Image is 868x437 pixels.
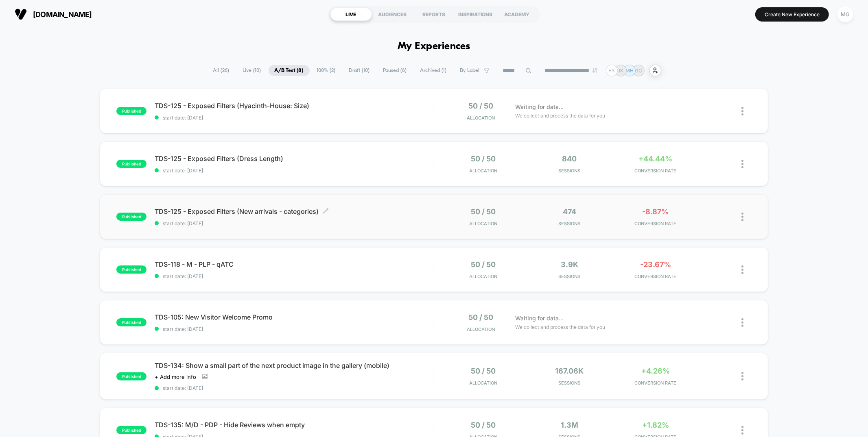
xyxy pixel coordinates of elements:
span: TDS-105: New Visitor Welcome Promo [155,313,433,321]
img: end [593,68,597,73]
span: CONVERSION RATE [614,168,697,174]
span: TDS-125 - Exposed Filters (Dress Length) [155,154,433,163]
img: close [741,160,743,168]
span: Sessions [529,274,611,279]
span: -23.67% [640,260,671,269]
span: published [116,160,146,168]
span: 840 [562,154,577,163]
span: +4.26% [641,367,670,375]
img: close [741,372,743,380]
h1: My Experiences [398,41,470,52]
button: Create New Experience [755,7,829,22]
span: 50 / 50 [468,102,493,110]
span: start date: [DATE] [155,167,433,174]
span: TDS-135: M/D - PDP - Hide Reviews when empty [155,421,433,429]
div: LIVE [330,8,372,21]
span: 474 [563,207,576,216]
span: published [116,318,146,326]
div: MG [837,7,853,22]
span: -8.87% [643,207,669,216]
span: published [116,107,146,115]
img: close [741,318,743,327]
span: 1.3M [561,421,578,429]
span: start date: [DATE] [155,115,433,121]
img: close [741,213,743,221]
div: ACADEMY [496,8,538,21]
span: A/B Test ( 8 ) [269,65,310,76]
span: published [116,426,146,434]
span: Waiting for data... [515,102,564,111]
img: Visually logo [15,8,27,20]
span: Paused ( 6 ) [377,65,413,76]
button: [DOMAIN_NAME] [12,8,94,21]
span: 50 / 50 [471,260,496,269]
span: start date: [DATE] [155,220,433,226]
span: Allocation [467,115,495,121]
span: 50 / 50 [471,207,496,216]
span: By Label [460,67,480,74]
img: close [741,426,743,435]
p: GC [635,67,642,74]
span: + Add more info [155,374,196,380]
span: 3.9k [561,260,578,269]
span: Allocation [470,168,498,174]
span: We collect and process the data for you [515,112,605,120]
div: INSPIRATIONS [455,8,496,21]
button: MG [835,6,856,23]
span: published [116,213,146,221]
span: 50 / 50 [471,421,496,429]
span: 50 / 50 [471,154,496,163]
span: 50 / 50 [468,313,493,322]
img: close [741,265,743,274]
span: +1.82% [642,421,669,429]
span: Sessions [529,168,611,174]
span: Sessions [529,221,611,226]
p: JK [618,67,624,74]
span: Allocation [467,326,495,332]
div: AUDIENCES [372,8,413,21]
span: Live ( 10 ) [237,65,267,76]
span: published [116,372,146,380]
span: 100% ( 2 ) [311,65,342,76]
div: REPORTS [413,8,455,21]
span: TDS-125 - Exposed Filters (Hyacinth-House: Size) [155,102,433,110]
span: start date: [DATE] [155,385,433,391]
span: Draft ( 10 ) [343,65,376,76]
span: published [116,265,146,274]
span: CONVERSION RATE [614,274,697,279]
span: start date: [DATE] [155,326,433,332]
span: +44.44% [639,154,673,163]
img: close [741,107,743,115]
span: Archived ( 1 ) [414,65,453,76]
span: CONVERSION RATE [614,380,697,386]
span: TDS-134: Show a small part of the next product image in the gallery (mobile) [155,361,433,370]
span: TDS-118 - M - PLP - qATC [155,260,433,268]
div: + 3 [606,65,618,76]
span: Sessions [529,380,611,386]
span: 50 / 50 [471,367,496,375]
span: TDS-125 - Exposed Filters (New arrivals - categories) [155,207,433,215]
span: All ( 26 ) [207,65,236,76]
span: Allocation [470,274,498,279]
span: [DOMAIN_NAME] [33,10,92,19]
span: start date: [DATE] [155,273,433,279]
span: 167.06k [555,367,584,375]
span: Waiting for data... [515,314,564,323]
span: We collect and process the data for you [515,323,605,331]
span: Allocation [470,221,498,226]
span: CONVERSION RATE [614,221,697,226]
span: Allocation [470,380,498,386]
p: MH [625,67,634,74]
